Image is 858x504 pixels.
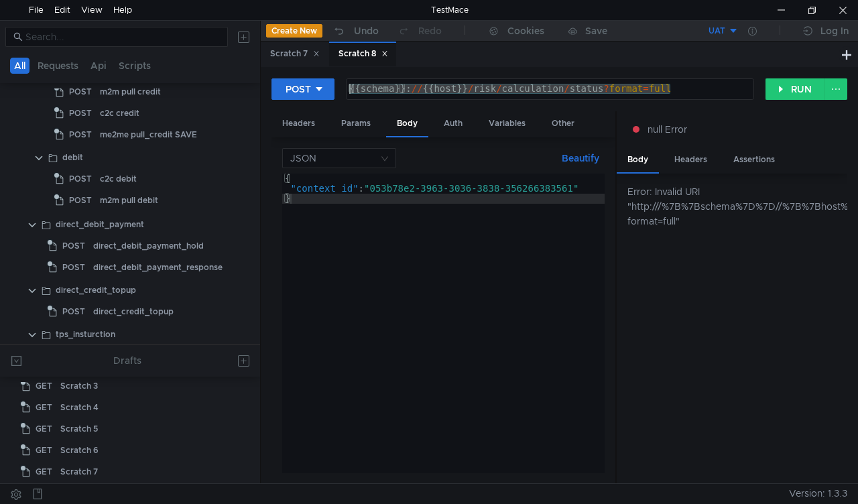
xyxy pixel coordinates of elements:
span: POST [69,103,92,123]
div: direct_debit_payment_hold [93,236,204,256]
div: Headers [271,111,326,136]
button: Create New [266,24,322,38]
div: me2me pull_credit SAVE [100,125,197,145]
div: Body [617,147,659,174]
div: Error: Invalid URI "http:///%7B%7Bschema%7D%7D//%7B%7Bhost%7D%7D/risk/calculation/status?format=f... [627,184,847,229]
button: Beautify [556,150,605,166]
button: Requests [34,58,82,74]
span: Version: 1.3.3 [789,484,847,503]
input: Search... [25,29,220,44]
button: All [10,58,29,74]
div: Body [386,111,428,137]
div: Undo [354,23,379,39]
div: m2m pull debit [100,190,158,210]
div: Drafts [113,353,141,369]
div: Scratch 3 [60,376,98,396]
div: Log In [820,23,849,39]
div: UAT [709,25,725,38]
span: null Error [648,122,687,137]
div: Assertions [723,147,786,172]
div: Redo [418,23,442,39]
span: POST [69,82,92,102]
span: POST [62,236,85,256]
div: Scratch 7 [270,47,320,61]
div: m2m pull credit [100,82,161,102]
span: GET [36,440,52,460]
div: debit [62,147,83,168]
div: Scratch 6 [60,440,99,460]
button: RUN [765,78,825,100]
button: POST [271,78,334,100]
div: POST [286,82,311,97]
div: Headers [664,147,718,172]
span: GET [36,397,52,418]
div: Save [585,26,607,36]
button: UAT [646,20,739,42]
span: GET [36,462,52,482]
button: Undo [322,21,388,41]
div: direct_credit_topup [93,302,174,322]
div: direct_credit_topup [56,280,136,300]
div: Variables [478,111,536,136]
span: POST [62,257,85,277]
div: Scratch 8 [339,47,388,61]
div: Auth [433,111,473,136]
div: direct_debit_payment_response [93,257,223,277]
span: POST [69,190,92,210]
span: POST [62,302,85,322]
span: POST [69,125,92,145]
div: Scratch 5 [60,419,98,439]
div: tps_insturction [56,324,115,344]
div: Params [330,111,381,136]
span: GET [36,419,52,439]
button: Scripts [115,58,155,74]
div: Scratch 7 [60,462,98,482]
button: Api [86,58,111,74]
div: direct_debit_payment [56,214,144,235]
div: Cookies [507,23,544,39]
div: c2c debit [100,169,137,189]
div: Other [541,111,585,136]
button: Redo [388,21,451,41]
div: c2c credit [100,103,139,123]
span: POST [69,169,92,189]
span: GET [36,376,52,396]
div: Scratch 4 [60,397,99,418]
